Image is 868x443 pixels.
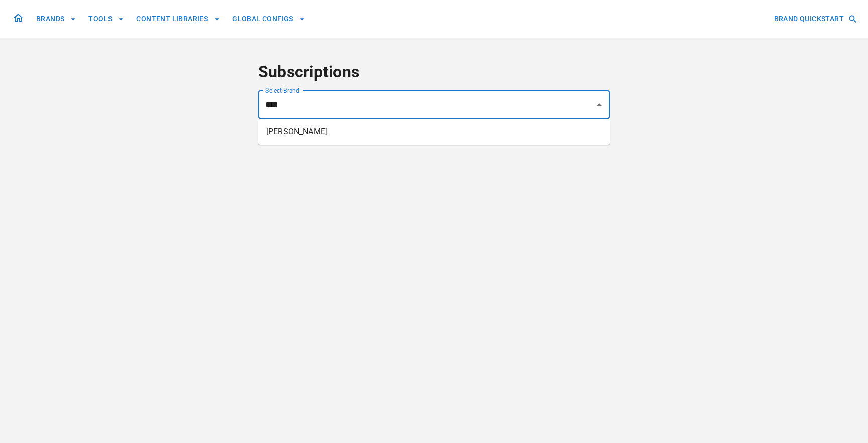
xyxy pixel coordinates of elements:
[258,62,610,82] h4: Subscriptions
[258,123,610,141] li: [PERSON_NAME]
[592,98,606,112] button: Close
[265,86,299,95] label: Select Brand
[228,10,309,28] button: GLOBAL CONFIGS
[84,10,128,28] button: TOOLS
[132,10,224,28] button: CONTENT LIBRARIES
[770,10,860,28] button: BRAND QUICKSTART
[32,10,80,28] button: BRANDS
